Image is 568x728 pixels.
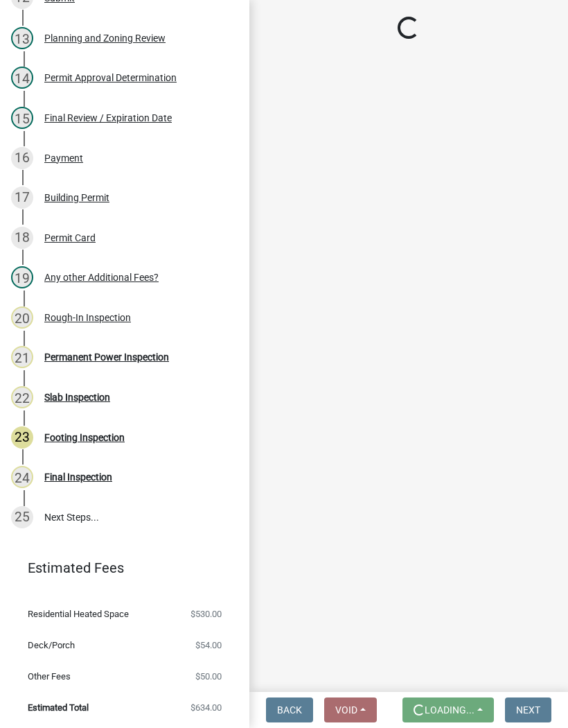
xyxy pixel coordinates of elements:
div: 14 [11,67,33,89]
div: 19 [11,266,33,288]
span: Void [335,704,357,716]
button: Void [324,697,377,722]
span: $530.00 [190,609,222,618]
div: 15 [11,107,33,129]
div: 13 [11,27,33,49]
div: Slab Inspection [44,392,110,402]
a: Estimated Fees [11,554,227,582]
button: Back [266,697,313,722]
span: Other Fees [28,672,71,681]
div: 23 [11,426,33,449]
div: Final Inspection [44,472,112,482]
div: Rough-In Inspection [44,313,131,322]
span: Estimated Total [28,703,89,712]
div: Building Permit [44,193,109,202]
div: 22 [11,386,33,408]
div: 21 [11,346,33,368]
div: Permit Approval Determination [44,73,177,83]
div: 17 [11,187,33,209]
div: 18 [11,227,33,249]
span: Deck/Porch [28,641,75,650]
span: Back [277,704,302,716]
button: Next [505,697,551,722]
div: 24 [11,466,33,488]
div: Planning and Zoning Review [44,33,166,43]
div: 25 [11,506,33,528]
div: Payment [44,153,83,163]
span: $54.00 [195,641,222,650]
div: 16 [11,147,33,169]
span: Loading... [425,704,474,716]
span: Next [516,704,540,716]
div: Any other Additional Fees? [44,272,159,282]
div: Final Review / Expiration Date [44,113,172,123]
span: $634.00 [190,703,222,712]
span: Residential Heated Space [28,609,129,618]
button: Loading... [402,697,494,722]
div: Permanent Power Inspection [44,352,169,362]
div: 20 [11,306,33,329]
span: $50.00 [195,672,222,681]
div: Footing Inspection [44,433,125,442]
div: Permit Card [44,233,96,243]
